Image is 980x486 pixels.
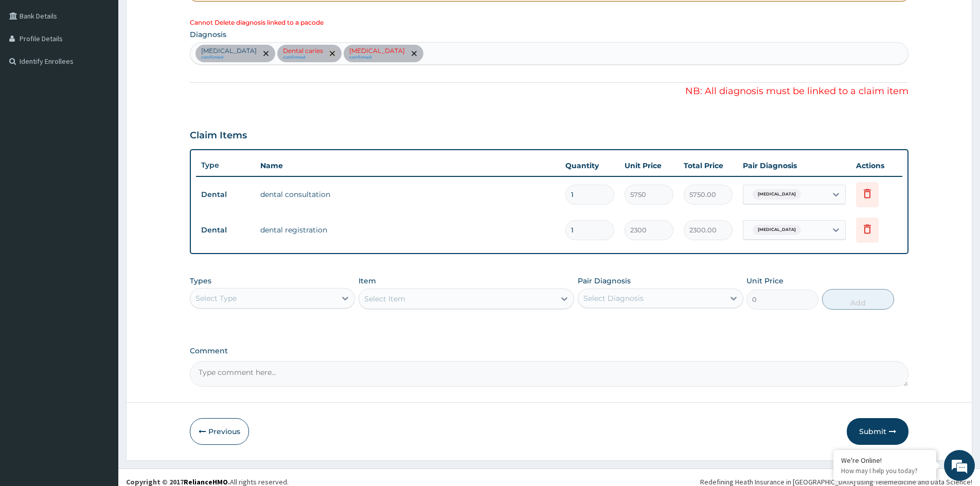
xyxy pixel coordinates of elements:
[261,49,271,58] span: remove selection option
[255,220,560,240] td: dental registration
[328,49,337,58] span: remove selection option
[583,293,644,303] div: Select Diagnosis
[841,466,929,475] p: How may I help you today?
[201,47,257,55] p: [MEDICAL_DATA]
[560,155,619,176] th: Quantity
[195,293,237,303] div: Select Type
[822,289,894,310] button: Add
[619,155,679,176] th: Unit Price
[190,130,247,141] h3: Claim Items
[190,418,249,445] button: Previous
[847,418,908,445] button: Submit
[359,276,376,286] label: Item
[60,130,142,233] span: We're online!
[409,49,419,58] span: remove selection option
[349,55,405,60] small: confirmed
[841,456,929,465] div: We're Online!
[196,185,255,204] td: Dental
[190,85,908,98] p: NB: All diagnosis must be linked to a claim item
[196,221,255,240] td: Dental
[578,276,631,286] label: Pair Diagnosis
[283,55,323,60] small: confirmed
[283,47,323,55] p: Dental caries
[255,184,560,205] td: dental consultation
[753,225,801,235] span: [MEDICAL_DATA]
[255,155,560,176] th: Name
[349,47,405,55] p: [MEDICAL_DATA]
[54,58,173,71] div: Chat with us now
[169,5,193,30] div: Minimize live chat window
[5,281,196,317] textarea: Type your message and hit 'Enter'
[851,155,902,176] th: Actions
[19,51,42,77] img: d_794563401_company_1708531726252_794563401
[196,156,255,175] th: Type
[190,347,908,355] label: Comment
[190,29,226,40] label: Diagnosis
[190,277,211,285] label: Types
[201,55,257,60] small: confirmed
[746,276,783,286] label: Unit Price
[753,189,801,200] span: [MEDICAL_DATA]
[679,155,738,176] th: Total Price
[190,18,908,27] div: Cannot Delete diagnosis linked to a pacode
[738,155,851,176] th: Pair Diagnosis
